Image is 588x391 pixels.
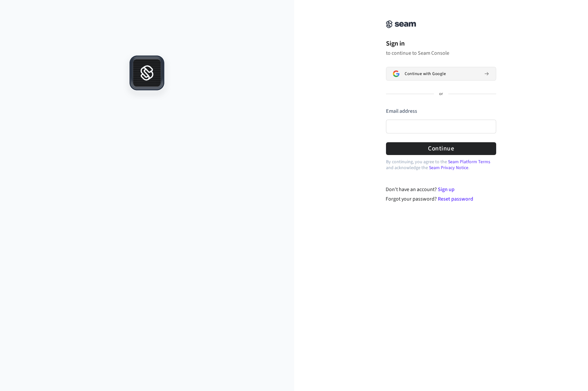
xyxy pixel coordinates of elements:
[438,186,455,193] a: Sign up
[386,50,496,56] p: to continue to Seam Console
[439,91,443,97] p: or
[405,71,446,76] span: Continue with Google
[386,195,496,203] div: Forgot your password?
[386,39,496,49] h1: Sign in
[448,159,490,165] a: Seam Platform Terms
[386,186,496,193] div: Don't have an account?
[438,195,473,203] a: Reset password
[386,67,496,81] button: Sign in with GoogleContinue with Google
[393,70,399,77] img: Sign in with Google
[429,165,468,171] a: Seam Privacy Notice
[386,108,417,115] label: Email address
[386,159,496,171] p: By continuing, you agree to the and acknowledge the .
[386,142,496,155] button: Continue
[386,20,416,28] img: Seam Console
